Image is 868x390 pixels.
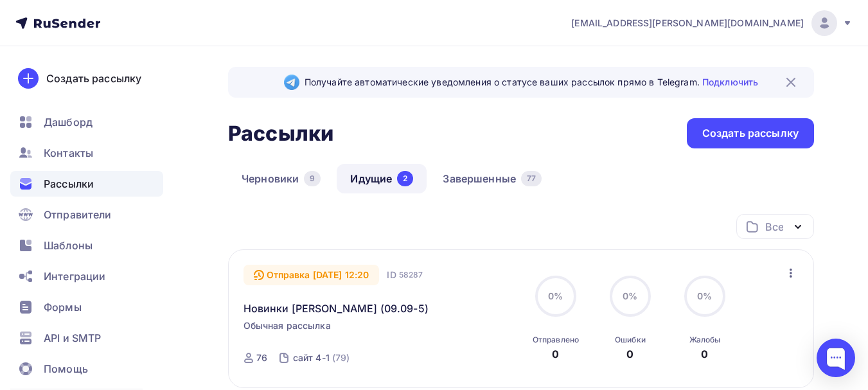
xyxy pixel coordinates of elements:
[533,335,579,345] div: Отправлено
[521,171,542,186] div: 77
[244,319,331,332] span: Обычная рассылка
[228,164,334,193] a: Черновики9
[387,269,396,281] span: ID
[626,346,633,362] div: 0
[305,76,758,89] span: Получайте автоматические уведомления о статусе ваших рассылок прямо в Telegram.
[689,335,721,345] div: Жалобы
[702,76,758,87] a: Подключить
[10,202,163,227] a: Отправители
[552,346,559,362] div: 0
[293,351,330,364] div: сайт 4-1
[44,145,93,161] span: Контакты
[10,109,163,135] a: Дашборд
[292,348,351,368] a: сайт 4-1 (79)
[736,214,814,239] button: Все
[284,75,299,90] img: Telegram
[44,299,82,315] span: Формы
[44,330,101,346] span: API и SMTP
[10,294,163,320] a: Формы
[10,140,163,166] a: Контакты
[44,238,93,253] span: Шаблоны
[10,171,163,197] a: Рассылки
[10,233,163,258] a: Шаблоны
[429,164,555,193] a: Завершенные77
[571,17,804,30] span: [EMAIL_ADDRESS][PERSON_NAME][DOMAIN_NAME]
[256,351,267,364] div: 76
[702,126,799,141] div: Создать рассылку
[615,335,646,345] div: Ошибки
[44,176,94,191] span: Рассылки
[46,71,141,86] div: Создать рассылку
[244,265,380,285] div: Отправка [DATE] 12:20
[332,351,350,364] div: (79)
[397,171,413,186] div: 2
[244,301,429,316] a: Новинки [PERSON_NAME] (09.09-5)
[44,207,112,222] span: Отправители
[228,121,333,146] h2: Рассылки
[765,219,783,235] div: Все
[304,171,321,186] div: 9
[623,290,637,301] span: 0%
[571,10,853,36] a: [EMAIL_ADDRESS][PERSON_NAME][DOMAIN_NAME]
[44,361,88,377] span: Помощь
[701,346,708,362] div: 0
[44,269,105,284] span: Интеграции
[697,290,712,301] span: 0%
[44,114,93,130] span: Дашборд
[399,269,423,281] span: 58287
[548,290,563,301] span: 0%
[337,164,427,193] a: Идущие2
